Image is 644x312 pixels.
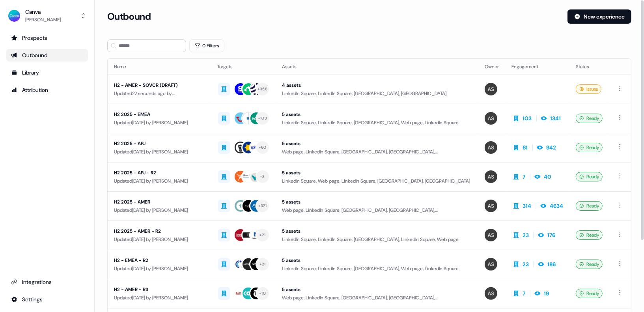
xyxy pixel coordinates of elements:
[114,294,205,302] div: Updated [DATE] by [PERSON_NAME]
[258,115,267,122] div: + 103
[523,231,529,239] div: 23
[114,227,205,235] div: H2 2025 - AMER - R2
[114,235,205,243] div: Updated [DATE] by [PERSON_NAME]
[576,230,603,240] div: Ready
[523,114,532,122] div: 103
[523,202,531,210] div: 314
[6,49,88,62] a: Go to outbound experience
[211,59,276,75] th: Targets
[6,32,88,44] a: Go to prospects
[107,11,151,22] h3: Outbound
[485,258,497,271] img: Anna
[11,69,83,77] div: Library
[576,84,601,94] div: Issues
[282,119,472,127] div: LinkedIn Square, LinkedIn Square, [GEOGRAPHIC_DATA], Web page, LinkedIn Square
[576,201,603,211] div: Ready
[282,90,472,97] div: LinkedIn Square, LinkedIn Square, [GEOGRAPHIC_DATA], [GEOGRAPHIC_DATA]
[25,16,61,24] div: [PERSON_NAME]
[114,286,205,293] div: H2 - AMER - R3
[282,169,472,177] div: 5 assets
[547,231,555,239] div: 176
[259,144,267,151] div: + 60
[114,90,205,97] div: Updated 22 seconds ago by [PERSON_NAME]
[258,86,267,93] div: + 358
[485,170,497,183] img: Anna
[11,51,83,59] div: Outbound
[258,202,267,209] div: + 321
[576,143,603,152] div: Ready
[576,289,603,298] div: Ready
[6,276,88,288] a: Go to integrations
[114,148,205,156] div: Updated [DATE] by [PERSON_NAME]
[282,140,472,148] div: 5 assets
[282,110,472,118] div: 5 assets
[485,141,497,154] img: Anna
[114,177,205,185] div: Updated [DATE] by [PERSON_NAME]
[523,173,525,181] div: 7
[544,173,551,181] div: 40
[576,114,603,123] div: Ready
[550,202,563,210] div: 4634
[282,198,472,206] div: 5 assets
[6,6,88,25] button: Canva[PERSON_NAME]
[282,235,472,243] div: LinkedIn Square, LinkedIn Square, [GEOGRAPHIC_DATA], LinkedIn Square, Web page
[478,59,505,75] th: Owner
[6,293,88,306] a: Go to integrations
[546,144,556,151] div: 942
[569,59,609,75] th: Status
[114,198,205,206] div: H2 2025 - AMER
[114,169,205,177] div: H2 2025 - APJ - R2
[576,260,603,269] div: Ready
[547,260,556,268] div: 186
[189,39,224,52] button: 0 Filters
[259,232,265,239] div: + 21
[523,260,529,268] div: 23
[282,256,472,264] div: 5 assets
[11,86,83,94] div: Attribution
[485,112,497,125] img: Anna
[276,59,478,75] th: Assets
[282,286,472,293] div: 5 assets
[544,290,549,297] div: 19
[282,177,472,185] div: LinkedIn Square, Web page, LinkedIn Square, [GEOGRAPHIC_DATA], [GEOGRAPHIC_DATA]
[485,83,497,95] img: Anna
[282,294,472,302] div: Web page, LinkedIn Square, [GEOGRAPHIC_DATA], [GEOGRAPHIC_DATA], [GEOGRAPHIC_DATA]
[282,265,472,273] div: LinkedIn Square, LinkedIn Square, [GEOGRAPHIC_DATA], Web page, LinkedIn Square
[11,295,83,303] div: Settings
[259,290,266,297] div: + 10
[114,110,205,118] div: H2 2025 - EMEA
[485,287,497,300] img: Anna
[282,206,472,214] div: Web page, LinkedIn Square, [GEOGRAPHIC_DATA], [GEOGRAPHIC_DATA], [GEOGRAPHIC_DATA]
[260,173,265,180] div: + 3
[114,206,205,214] div: Updated [DATE] by [PERSON_NAME]
[523,290,525,297] div: 7
[282,81,472,89] div: 4 assets
[505,59,569,75] th: Engagement
[114,256,205,264] div: H2 - EMEA - R2
[259,261,265,268] div: + 21
[108,59,211,75] th: Name
[282,227,472,235] div: 5 assets
[550,114,561,122] div: 1341
[567,9,631,24] button: New experience
[576,172,603,181] div: Ready
[114,265,205,273] div: Updated [DATE] by [PERSON_NAME]
[6,84,88,96] a: Go to attribution
[523,144,528,151] div: 61
[282,148,472,156] div: Web page, LinkedIn Square, [GEOGRAPHIC_DATA], [GEOGRAPHIC_DATA], [GEOGRAPHIC_DATA]
[11,278,83,286] div: Integrations
[114,81,205,89] div: H2 - AMER - SOVCR (DRAFT)
[25,8,61,16] div: Canva
[114,119,205,127] div: Updated [DATE] by [PERSON_NAME]
[485,229,497,241] img: Anna
[11,34,83,42] div: Prospects
[485,200,497,212] img: Anna
[6,66,88,79] a: Go to templates
[114,140,205,148] div: H2 2025 - APJ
